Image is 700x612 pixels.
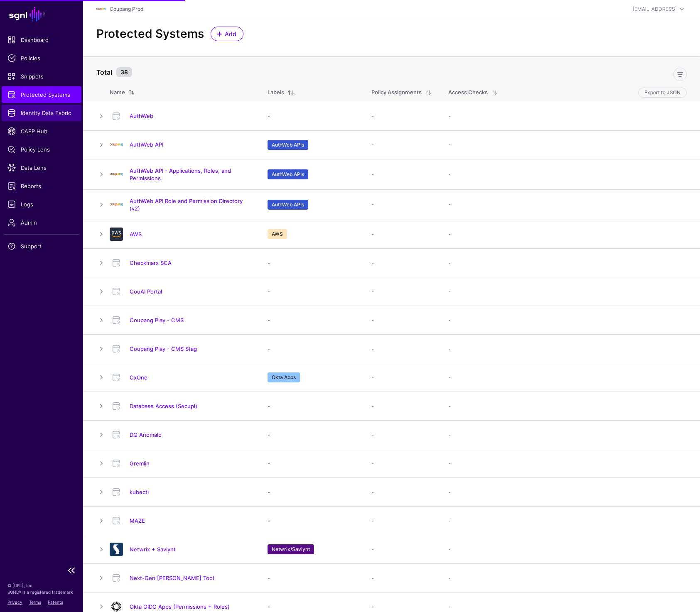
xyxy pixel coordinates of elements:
a: Snippets [2,68,81,85]
a: AuthWeb API Role and Permission Directory (v2) [130,198,243,212]
span: Data Lens [7,164,76,172]
td: - [363,306,440,335]
img: svg+xml;base64,PD94bWwgdmVyc2lvbj0iMS4wIiBlbmNvZGluZz0iVVRGLTgiIHN0YW5kYWxvbmU9Im5vIj8+CjwhLS0gQ3... [110,198,123,211]
span: Netwrix/Saviynt [268,544,314,554]
td: - [259,102,363,130]
td: - [363,449,440,478]
td: - [363,478,440,507]
a: AuthWeb API [130,141,163,148]
div: - [448,431,687,439]
div: Policy Assignments [371,88,422,97]
span: AWS [268,229,287,239]
span: Support [7,242,76,250]
a: Okta OIDC Apps (Permissions + Roles) [130,603,230,610]
a: Policies [2,50,81,66]
td: - [363,130,440,159]
td: - [363,363,440,392]
td: - [259,449,363,478]
div: - [448,201,687,209]
a: Netwrix + Saviynt [130,546,176,553]
td: - [363,277,440,306]
span: AuthWeb APIs [268,140,308,150]
a: AWS [130,231,142,237]
a: Gremlin [130,460,150,467]
a: DQ Anomalo [130,431,162,438]
a: Privacy [7,600,22,605]
span: CAEP Hub [7,127,76,135]
img: svg+xml;base64,PD94bWwgdmVyc2lvbj0iMS4wIiBlbmNvZGluZz0idXRmLTgiPz4KPCEtLSBHZW5lcmF0b3I6IEFkb2JlIE... [110,543,123,556]
span: Logs [7,200,76,208]
a: Checkmarx SCA [130,259,172,266]
td: - [259,564,363,592]
a: CouAI Portal [130,288,162,295]
div: - [448,170,687,179]
p: SGNL® is a registered trademark [7,589,76,595]
td: - [259,249,363,277]
div: - [448,603,687,611]
span: Protected Systems [7,91,76,99]
div: - [448,288,687,296]
div: - [448,460,687,468]
div: - [448,230,687,239]
td: - [259,392,363,421]
a: Policy Lens [2,141,81,158]
td: - [363,159,440,189]
a: Reports [2,178,81,194]
img: svg+xml;base64,PHN2ZyBpZD0iTG9nbyIgeG1sbnM9Imh0dHA6Ly93d3cudzMub3JnLzIwMDAvc3ZnIiB3aWR0aD0iMTIxLj... [110,138,123,152]
td: - [363,102,440,130]
div: Name [110,88,125,97]
td: - [259,507,363,535]
button: Export to JSON [638,88,687,98]
a: CAEP Hub [2,123,81,140]
img: svg+xml;base64,PHN2ZyB3aWR0aD0iNjQiIGhlaWdodD0iNjQiIHZpZXdCb3g9IjAgMCA2NCA2NCIgZmlsbD0ibm9uZSIgeG... [110,228,123,241]
div: - [448,402,687,411]
div: [EMAIL_ADDRESS] [633,5,677,13]
div: - [448,574,687,583]
a: Logs [2,196,81,213]
strong: Total [96,68,112,76]
span: AuthWeb APIs [268,200,308,210]
a: Coupang Play - CMS Stag [130,345,197,352]
td: - [363,535,440,564]
span: Policy Lens [7,145,76,154]
a: AuthWeb [130,113,153,119]
a: Database Access (Secupi) [130,403,197,409]
div: - [448,517,687,525]
span: Snippets [7,72,76,81]
div: - [448,141,687,149]
h2: Protected Systems [96,27,204,41]
div: - [448,546,687,554]
a: Patents [48,600,63,605]
p: © [URL], Inc [7,582,76,589]
td: - [363,335,440,363]
td: - [363,189,440,220]
div: Labels [268,88,284,97]
td: - [259,306,363,335]
a: Coupang Play - CMS [130,317,184,323]
span: Reports [7,182,76,190]
a: SGNL [5,5,78,23]
td: - [363,249,440,277]
td: - [259,421,363,449]
div: - [448,316,687,325]
img: svg+xml;base64,PHN2ZyBpZD0iTG9nbyIgeG1sbnM9Imh0dHA6Ly93d3cudzMub3JnLzIwMDAvc3ZnIiB3aWR0aD0iMTIxLj... [96,4,106,14]
td: - [363,421,440,449]
td: - [363,220,440,249]
div: - [448,374,687,382]
div: Access Checks [448,88,488,97]
a: Next-Gen [PERSON_NAME] Tool [130,575,214,581]
a: Protected Systems [2,86,81,103]
span: Identity Data Fabric [7,109,76,117]
td: - [363,564,440,592]
span: Policies [7,54,76,62]
a: Admin [2,214,81,231]
span: Dashboard [7,36,76,44]
div: - [448,488,687,497]
a: Dashboard [2,32,81,48]
div: - [448,345,687,353]
a: CxOne [130,374,147,381]
td: - [259,335,363,363]
span: AuthWeb APIs [268,169,308,179]
span: Admin [7,218,76,227]
td: - [363,392,440,421]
